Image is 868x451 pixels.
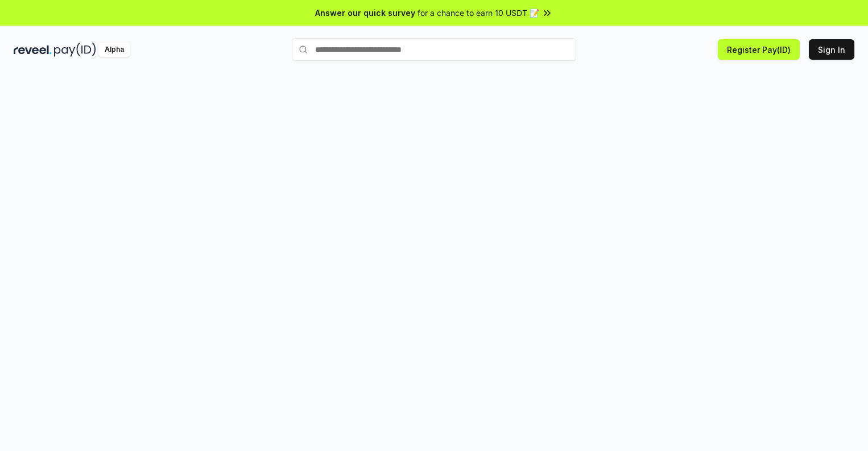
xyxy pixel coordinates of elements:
[315,7,415,19] span: Answer our quick survey
[54,43,96,57] img: pay_id
[14,43,52,57] img: reveel_dark
[809,39,854,60] button: Sign In
[98,43,130,57] div: Alpha
[718,39,800,60] button: Register Pay(ID)
[418,7,539,19] span: for a chance to earn 10 USDT 📝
